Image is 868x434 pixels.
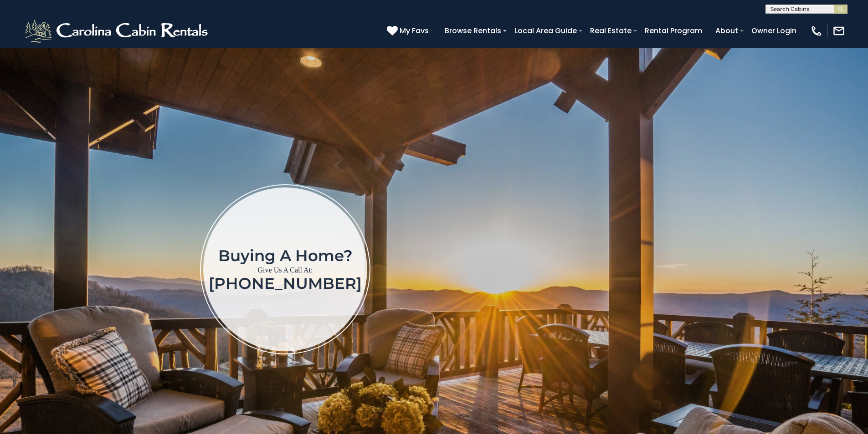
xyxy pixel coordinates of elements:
img: mail-regular-white.png [832,25,845,37]
a: Real Estate [586,23,636,39]
a: Browse Rentals [440,23,506,39]
p: Give Us A Call At: [209,264,362,277]
span: My Favs [400,25,429,36]
img: phone-regular-white.png [810,25,823,37]
a: Owner Login [747,23,801,39]
a: Rental Program [640,23,707,39]
img: White-1-2.png [23,17,212,45]
a: [PHONE_NUMBER] [209,274,362,293]
a: My Favs [387,25,431,37]
a: Local Area Guide [510,23,581,39]
h1: Buying a home? [209,247,362,264]
a: About [711,23,743,39]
